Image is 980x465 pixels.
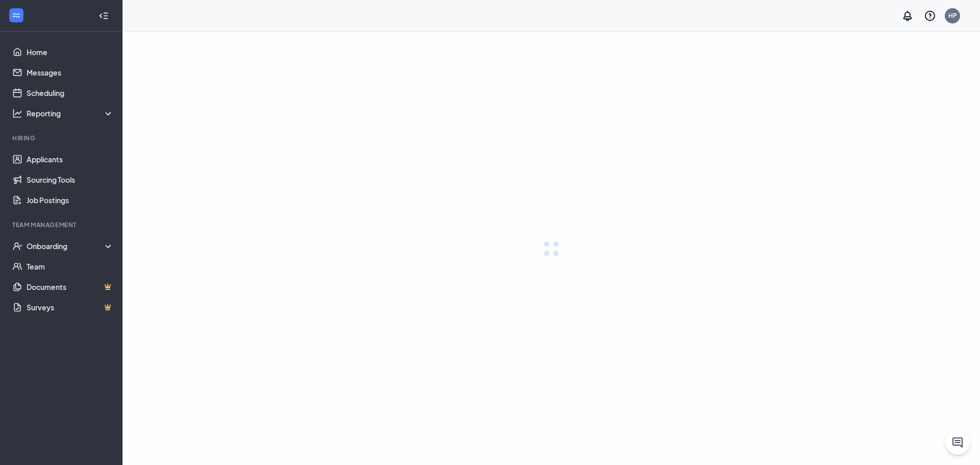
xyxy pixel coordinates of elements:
[27,190,114,210] a: Job Postings
[948,11,957,20] div: HP
[27,149,114,169] a: Applicants
[27,108,114,118] div: Reporting
[27,297,114,317] a: SurveysCrown
[945,430,970,455] button: ChatActive
[27,277,114,297] a: DocumentsCrown
[12,108,22,118] svg: Analysis
[99,11,109,21] svg: Collapse
[924,10,936,22] svg: QuestionInfo
[12,221,112,229] div: Team Management
[27,241,114,251] div: Onboarding
[27,42,114,62] a: Home
[901,10,914,22] svg: Notifications
[27,256,114,277] a: Team
[951,436,964,449] svg: ChatActive
[11,10,21,20] svg: WorkstreamLogo
[27,62,114,83] a: Messages
[12,134,112,142] div: Hiring
[12,241,22,251] svg: UserCheck
[27,169,114,190] a: Sourcing Tools
[27,83,114,103] a: Scheduling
